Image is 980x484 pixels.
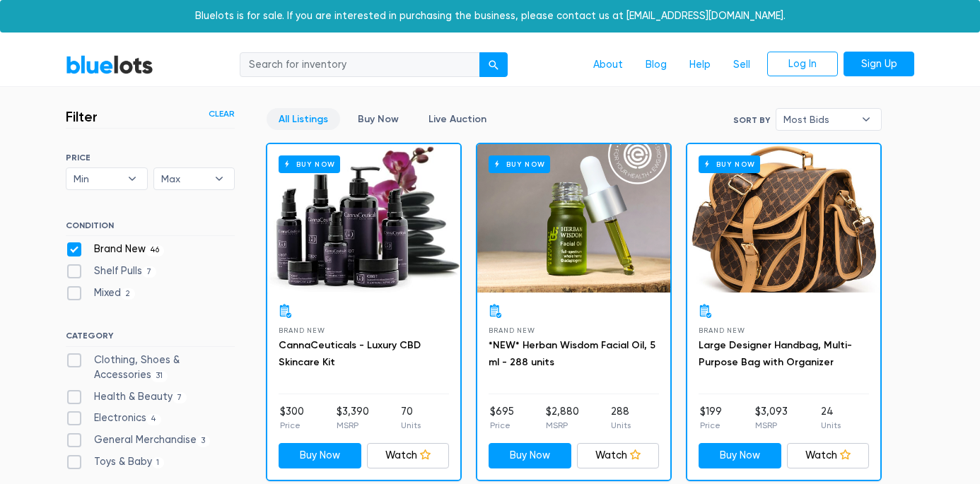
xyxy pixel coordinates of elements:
[66,454,164,470] label: Toys & Baby
[851,109,881,130] b: ▾
[755,404,788,432] li: $3,093
[489,326,535,334] span: Brand New
[699,339,852,368] a: Large Designer Handbag, Multi-Purpose Bag with Organizer
[152,457,164,468] span: 1
[161,168,208,189] span: Max
[267,108,340,130] a: All Listings
[700,404,722,432] li: $199
[209,107,235,120] a: Clear
[401,419,421,432] p: Units
[416,108,498,130] a: Live Auction
[490,419,514,432] p: Price
[678,52,722,78] a: Help
[66,153,235,163] h6: PRICE
[66,264,156,279] label: Shelf Pulls
[146,414,161,425] span: 4
[687,144,880,293] a: Buy Now
[546,404,579,432] li: $2,880
[66,220,235,236] h6: CONDITION
[279,326,325,334] span: Brand New
[337,404,369,432] li: $3,390
[490,404,514,432] li: $695
[611,404,631,432] li: 288
[74,168,120,189] span: Min
[117,168,147,189] b: ▾
[783,109,854,130] span: Most Bids
[151,371,168,382] span: 31
[582,52,634,78] a: About
[577,443,660,468] a: Watch
[722,52,762,78] a: Sell
[767,52,838,77] a: Log In
[787,443,870,468] a: Watch
[699,326,745,334] span: Brand New
[121,288,135,300] span: 2
[733,114,770,126] label: Sort By
[634,52,678,78] a: Blog
[280,419,304,432] p: Price
[66,331,235,346] h6: CATEGORY
[367,443,450,468] a: Watch
[489,339,655,368] a: *NEW* Herban Wisdom Facial Oil, 5 ml - 288 units
[700,419,722,432] p: Price
[279,443,361,468] a: Buy Now
[546,419,579,432] p: MSRP
[280,404,304,432] li: $300
[240,52,480,78] input: Search for inventory
[279,155,340,173] h6: Buy Now
[204,168,234,189] b: ▾
[337,419,369,432] p: MSRP
[66,54,153,75] a: BlueLots
[197,435,210,447] span: 3
[346,108,411,130] a: Buy Now
[699,443,781,468] a: Buy Now
[821,404,841,432] li: 24
[66,242,164,257] label: Brand New
[66,353,235,383] label: Clothing, Shoes & Accessories
[489,155,550,173] h6: Buy Now
[66,285,135,301] label: Mixed
[844,52,914,77] a: Sign Up
[267,144,460,293] a: Buy Now
[146,245,164,256] span: 46
[821,419,841,432] p: Units
[173,392,187,403] span: 7
[489,443,571,468] a: Buy Now
[477,144,670,293] a: Buy Now
[611,419,631,432] p: Units
[66,432,210,448] label: General Merchandise
[755,419,788,432] p: MSRP
[142,266,156,278] span: 7
[66,108,98,125] h3: Filter
[66,411,161,426] label: Electronics
[401,404,421,432] li: 70
[279,339,421,368] a: CannaCeuticals - Luxury CBD Skincare Kit
[66,389,187,405] label: Health & Beauty
[699,155,760,173] h6: Buy Now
